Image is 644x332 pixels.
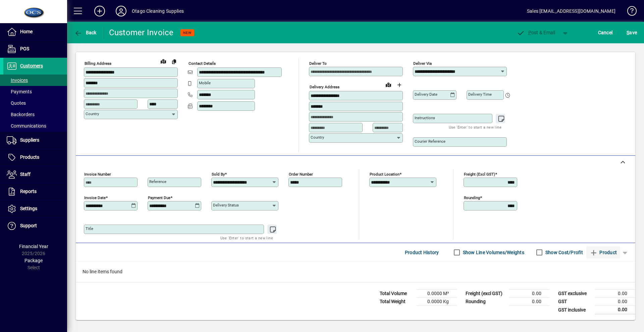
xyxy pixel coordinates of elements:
button: Product History [402,246,442,258]
td: 0.00 [509,290,549,298]
div: Otago Cleaning Supplies [132,6,184,16]
mat-label: Country [86,111,99,116]
mat-label: Product location [370,172,399,177]
span: Customers [20,63,43,68]
span: Back [74,30,97,35]
mat-label: Delivery status [213,203,239,207]
span: ost & Email [517,30,555,35]
span: ave [627,27,637,38]
button: Back [72,27,98,39]
mat-label: Delivery date [415,92,437,97]
mat-label: Order number [289,172,313,177]
span: Reports [20,189,37,194]
mat-label: Title [86,226,93,231]
td: Total Weight [376,298,417,306]
mat-label: Reference [149,179,166,184]
span: S [627,30,629,35]
span: Product [590,247,617,258]
mat-hint: Use 'Enter' to start a new line [449,123,501,131]
mat-label: Freight (excl GST) [464,172,495,177]
a: Knowledge Base [622,1,636,23]
button: Product [586,246,620,258]
span: Package [24,258,43,263]
span: Products [20,154,39,160]
mat-label: Invoice date [84,195,106,200]
span: Support [20,223,37,228]
td: 0.0000 Kg [417,298,457,306]
span: Product History [405,247,439,258]
a: View on map [383,79,394,90]
span: Home [20,29,33,34]
span: P [528,30,531,35]
button: Profile [110,5,132,17]
button: Choose address [394,80,405,90]
a: Payments [3,86,67,97]
mat-label: Sold by [212,172,225,177]
span: Communications [7,123,46,129]
a: Invoices [3,75,67,86]
div: Sales [EMAIL_ADDRESS][DOMAIN_NAME] [527,6,615,16]
a: Suppliers [3,132,67,149]
mat-label: Payment due [148,195,170,200]
span: Settings [20,206,37,211]
span: Payments [7,89,32,94]
a: Reports [3,183,67,200]
td: 0.00 [595,298,635,306]
td: GST exclusive [555,290,595,298]
mat-label: Rounding [464,195,480,200]
a: View on map [158,56,169,66]
div: No line items found [76,262,635,282]
a: Communications [3,120,67,132]
mat-label: Deliver To [309,61,327,66]
a: Settings [3,200,67,217]
a: Backorders [3,109,67,120]
mat-label: Country [311,135,324,140]
mat-label: Courier Reference [415,139,445,144]
mat-label: Deliver via [413,61,432,66]
span: Quotes [7,100,26,106]
td: 0.00 [595,306,635,314]
app-page-header-button: Back [67,27,104,39]
a: Home [3,23,67,40]
mat-label: Mobile [199,81,211,85]
td: GST [555,298,595,306]
td: GST inclusive [555,306,595,314]
label: Show Line Volumes/Weights [462,249,524,256]
td: Rounding [462,298,509,306]
span: NEW [183,31,192,35]
a: Support [3,218,67,234]
label: Show Cost/Profit [544,249,583,256]
mat-hint: Use 'Enter' to start a new line [220,234,273,242]
span: Financial Year [19,244,48,249]
button: Add [89,5,110,17]
span: Staff [20,172,31,177]
span: Invoices [7,78,28,83]
button: Save [625,27,639,39]
td: 0.00 [595,290,635,298]
button: Copy to Delivery address [169,56,179,67]
td: 0.0000 M³ [417,290,457,298]
td: Total Volume [376,290,417,298]
button: Post & Email [513,27,559,39]
a: Staff [3,166,67,183]
mat-label: Instructions [415,115,435,120]
a: Products [3,149,67,166]
td: Freight (excl GST) [462,290,509,298]
a: POS [3,41,67,57]
span: Cancel [598,27,613,38]
mat-label: Delivery time [468,92,492,97]
span: POS [20,46,29,51]
mat-label: Invoice number [84,172,111,177]
td: 0.00 [509,298,549,306]
a: Quotes [3,97,67,109]
button: Cancel [596,27,614,39]
span: Backorders [7,112,35,117]
div: Customer Invoice [109,27,174,38]
span: Suppliers [20,137,39,143]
